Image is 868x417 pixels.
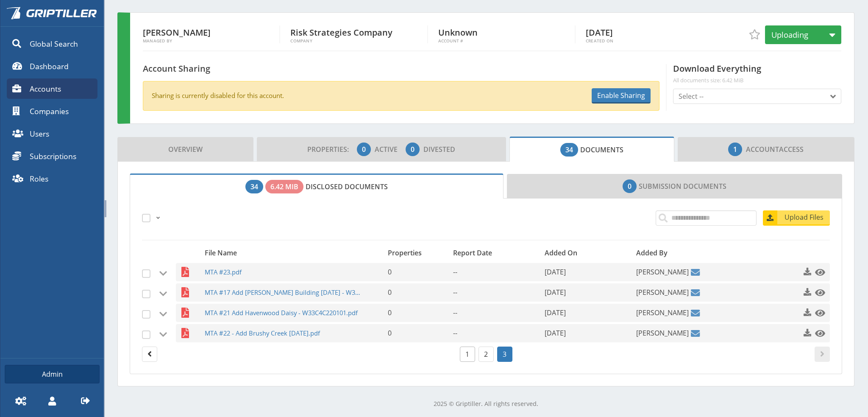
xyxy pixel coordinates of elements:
span: Overview [168,141,203,158]
span: 0 [411,144,415,154]
span: 0 [388,308,392,317]
span: [DATE] [545,308,566,317]
div: Unknown [438,25,576,43]
a: Roles [7,168,97,189]
a: Click to preview this file [812,264,823,280]
span: Documents [560,141,623,158]
a: Subscriptions [7,146,97,166]
span: Managed By [143,39,279,43]
span: Uploading [771,29,808,40]
div: Added On [542,247,634,259]
span: -- [453,288,457,297]
span: Divested [423,145,455,154]
span: Active [375,145,404,154]
a: Companies [7,101,97,121]
span: Account # [438,39,575,43]
span: Select -- [679,91,704,101]
span: 6.42 MiB [270,182,298,192]
span: Properties: [307,145,355,154]
a: Admin [5,365,100,383]
span: Access [728,141,804,158]
button: Select -- [673,89,841,104]
div: [DATE] [586,25,723,43]
span: 0 [388,288,392,297]
a: Users [7,123,97,144]
span: Companies [30,106,69,117]
a: Click to preview this file [812,305,823,320]
div: Report Date [451,247,542,259]
span: Accounts [30,83,61,94]
span: Add to Favorites [749,29,759,39]
span: [DATE] [545,288,566,297]
span: 0 [362,144,366,154]
div: File Name [202,247,385,259]
span: Global Search [30,38,78,49]
button: Uploading [765,25,841,44]
span: [PERSON_NAME] [636,283,689,302]
span: MTA #17 Add [PERSON_NAME] Building [DATE] - W33C4C220101 - revised.pdf [205,283,363,302]
a: Page 2. [142,347,157,362]
a: Click to preview this file [812,325,823,341]
span: [PERSON_NAME] [636,263,689,281]
span: 34 [250,182,258,192]
p: Sharing is currently disabled for this account. [152,91,284,101]
span: MTA #23.pdf [205,263,363,281]
span: Created On [586,39,723,43]
span: MTA #22 - Add Brushy Creek [DATE].pdf [205,324,363,342]
span: Users [30,128,49,139]
a: Disclosed Documents [130,174,504,199]
span: Subscriptions [30,151,76,162]
span: Account [746,145,779,154]
span: -- [453,267,457,277]
a: Page 4. [815,347,830,362]
span: 0 [388,267,392,277]
h4: Download Everything [673,64,841,84]
a: Upload Files [763,210,830,226]
a: Page 1. [460,347,475,362]
span: MTA #21 Add Havenwood Daisy - W33C4C220101.pdf [205,304,363,322]
span: [DATE] [545,267,566,277]
a: Dashboard [7,56,97,76]
a: Accounts [7,78,97,99]
div: Added By [634,247,765,259]
span: -- [453,308,457,317]
div: [PERSON_NAME] [143,25,280,43]
span: 34 [565,145,573,155]
span: -- [453,328,457,338]
a: Page 2. [479,347,494,362]
span: [DATE] [545,328,566,338]
span: Company [290,39,427,43]
a: Click to preview this file [812,285,823,300]
span: Upload Files [779,212,830,222]
span: 0 [628,181,632,191]
span: 0 [388,328,392,338]
span: 1 [733,144,737,154]
span: Roles [30,173,48,184]
p: 2025 © Griptiller. All rights reserved. [117,399,854,409]
a: Submission Documents [507,174,842,199]
div: Properties [385,247,451,259]
div: Risk Strategies Company [290,25,428,43]
a: Global Search [7,34,97,54]
span: [PERSON_NAME] [636,324,689,342]
h4: Account Sharing [143,64,210,74]
span: [PERSON_NAME] [636,304,689,322]
button: Enable Sharing [592,88,651,104]
span: Dashboard [30,61,69,72]
span: All documents size: 6.42 MiB [673,77,841,84]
